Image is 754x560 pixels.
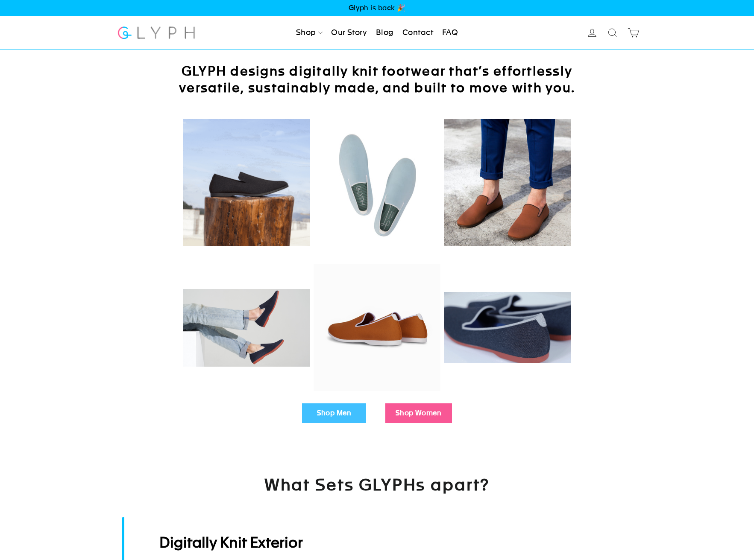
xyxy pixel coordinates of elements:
[293,23,326,42] a: Shop
[164,474,591,516] h2: What Sets GLYPHs apart?
[293,23,461,42] ul: Primary
[159,534,364,552] h2: Digitally Knit Exterior
[373,23,397,42] a: Blog
[164,63,591,96] h2: GLYPH designs digitally knit footwear that’s effortlessly versatile, sustainably made, and built ...
[328,23,370,42] a: Our Story
[385,403,452,423] a: Shop Women
[117,21,197,44] img: Glyph
[439,23,461,42] a: FAQ
[302,403,366,423] a: Shop Men
[399,23,437,42] a: Contact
